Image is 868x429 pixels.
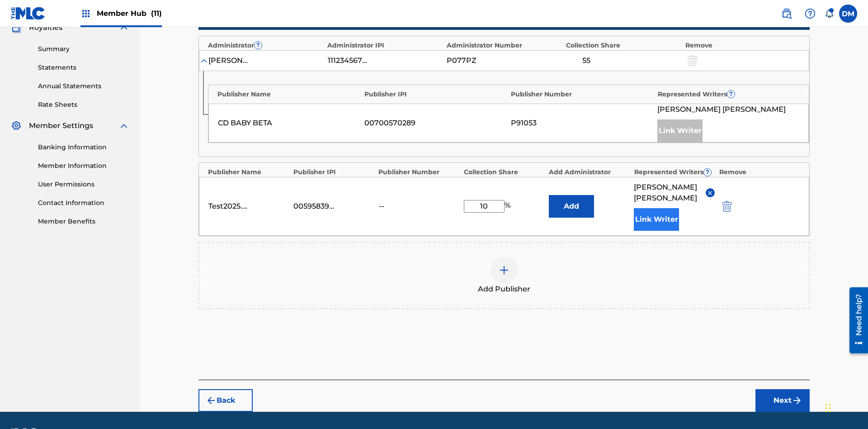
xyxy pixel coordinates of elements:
[549,195,594,218] button: Add
[11,120,22,131] img: Member Settings
[118,22,129,33] img: expand
[499,265,509,276] img: add
[38,143,129,152] a: Banking Information
[378,167,459,177] div: Publisher Number
[464,167,545,177] div: Collection Share
[255,42,262,49] span: ?
[719,167,800,177] div: Remove
[206,395,217,406] img: 7ee5dd4eb1f8a8e3ef2f.svg
[727,91,735,98] span: ?
[364,90,507,99] div: Publisher IPI
[505,200,513,213] span: %
[781,8,792,19] img: search
[801,5,819,23] div: Help
[364,118,506,129] div: 00700570289
[29,120,93,131] span: Member Settings
[825,9,834,18] div: Notifications
[511,90,653,99] div: Publisher Number
[208,41,323,50] div: Administrator
[658,90,800,99] div: Represented Writers
[707,190,713,196] img: remove-from-list-button
[118,120,129,131] img: expand
[38,100,129,110] a: Rate Sheets
[805,8,816,19] img: help
[198,389,253,412] button: Back
[293,167,374,177] div: Publisher IPI
[38,44,129,54] a: Summary
[38,63,129,72] a: Statements
[29,22,62,33] span: Royalties
[38,81,129,91] a: Annual Statements
[549,167,630,177] div: Add Administrator
[722,201,732,212] img: 12a2ab48e56ec057fbd8.svg
[634,182,698,204] span: [PERSON_NAME] [PERSON_NAME]
[80,8,91,19] img: Top Rightsholders
[823,386,868,429] iframe: Chat Widget
[657,104,786,115] span: [PERSON_NAME] [PERSON_NAME]
[634,167,715,177] div: Represented Writers
[685,41,800,50] div: Remove
[11,7,46,20] img: MLC Logo
[11,22,22,33] img: Royalties
[634,208,679,231] button: Link Writer
[38,180,129,189] a: User Permissions
[447,41,561,50] div: Administrator Number
[218,118,360,129] div: CD BABY BETA
[511,118,653,129] div: P91053
[755,389,810,412] button: Next
[566,41,681,50] div: Collection Share
[826,395,831,422] div: Drag
[778,5,796,23] a: Public Search
[97,8,162,19] span: Member Hub
[199,56,208,65] img: expand-cell-toggle
[478,284,530,295] span: Add Publisher
[792,395,802,406] img: f7272a7cc735f4ea7f67.svg
[151,9,162,18] span: (11)
[704,169,711,176] span: ?
[38,198,129,208] a: Contact Information
[38,161,129,171] a: Member Information
[839,5,857,23] div: User Menu
[217,90,360,99] div: Publisher Name
[327,41,442,50] div: Administrator IPI
[843,284,868,358] iframe: Resource Center
[208,167,289,177] div: Publisher Name
[38,217,129,226] a: Member Benefits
